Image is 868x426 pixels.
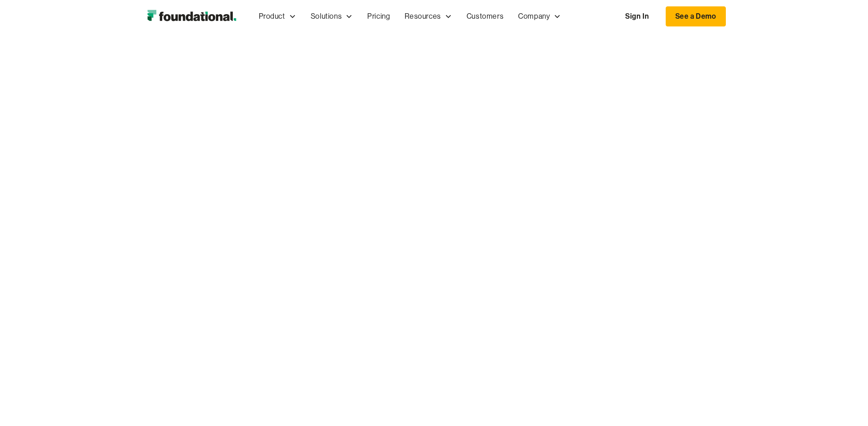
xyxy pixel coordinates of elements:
div: Company [511,1,568,31]
div: Solutions [311,10,342,22]
div: Product [259,10,285,22]
a: See a Demo [666,6,726,26]
img: Foundational Logo [143,7,241,26]
a: Pricing [360,1,397,31]
a: Customers [459,1,511,31]
div: Resources [405,10,441,22]
div: Product [252,1,303,31]
a: Sign In [616,7,658,26]
div: Solutions [303,1,360,31]
div: Company [518,10,550,22]
a: home [143,7,241,26]
div: Resources [397,1,459,31]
